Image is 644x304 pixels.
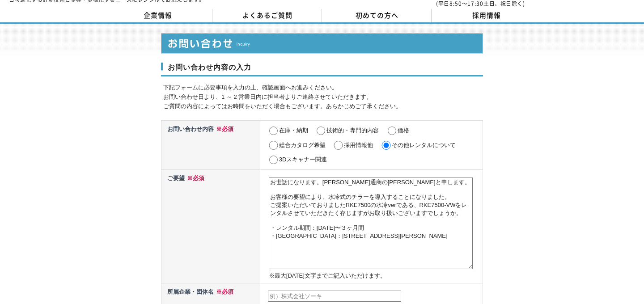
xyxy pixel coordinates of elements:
label: 在庫・納期 [279,127,308,134]
label: 3Dスキャナー関連 [279,156,327,163]
span: ※必須 [214,126,233,132]
label: 技術的・専門的内容 [326,127,379,134]
label: 総合カタログ希望 [279,142,326,148]
label: 採用情報他 [344,142,373,148]
th: ご要望 [161,169,260,283]
span: ※必須 [214,288,233,295]
a: 採用情報 [432,9,541,22]
h3: お問い合わせ内容の入力 [161,63,483,77]
img: お問い合わせ [161,33,483,54]
label: 価格 [398,127,409,134]
p: ※最大[DATE]文字までご記入いただけます。 [269,271,481,281]
span: ※必須 [185,175,204,182]
th: お問い合わせ内容 [161,120,260,169]
span: 初めての方へ [356,10,398,20]
a: 企業情報 [103,9,212,22]
p: 下記フォームに必要事項を入力の上、確認画面へお進みください。 お問い合わせ日より、1 ～ 2 営業日内に担当者よりご連絡させていただきます。 ご質問の内容によってはお時間をいただく場合もございま... [163,83,483,111]
a: 初めての方へ [322,9,432,22]
input: 例）株式会社ソーキ [268,291,401,302]
a: よくあるご質問 [212,9,322,22]
label: その他レンタルについて [392,142,456,148]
